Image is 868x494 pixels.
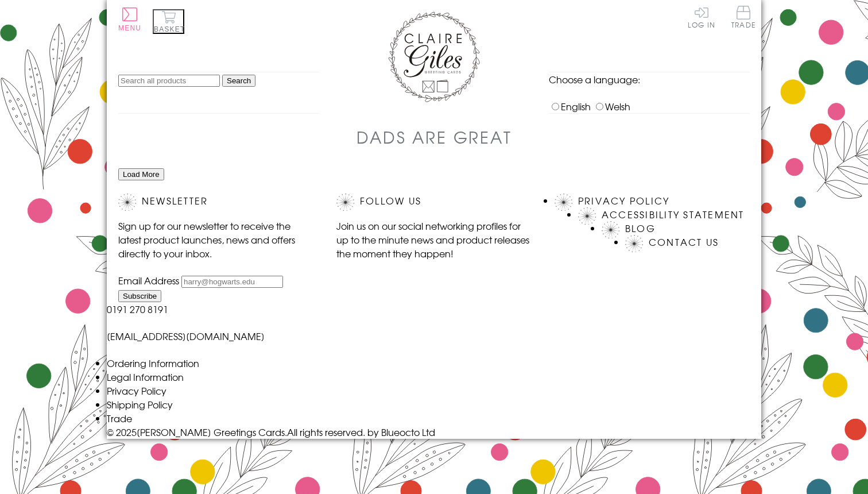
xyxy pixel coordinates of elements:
[549,72,750,86] p: Choose a language:
[107,425,761,439] p: © 2025 .
[649,235,719,249] a: Contact Us
[118,24,141,32] span: Menu
[552,103,559,110] input: English
[107,397,173,411] a: Shipping Policy
[118,219,313,260] p: Sign up for our newsletter to receive the latest product launches, news and offers directly to yo...
[287,425,365,439] span: All rights reserved.
[107,302,168,316] a: 0191 270 8191
[602,207,745,221] a: Accessibility Statement
[107,384,166,397] a: Privacy Policy
[336,219,532,260] p: Join us on our social networking profiles for up to the minute news and product releases the mome...
[731,6,755,28] span: Trade
[107,329,265,343] a: [EMAIL_ADDRESS][DOMAIN_NAME]
[107,370,184,384] a: Legal Information
[388,11,480,102] img: Claire Giles Greetings Cards
[107,411,132,425] a: Trade
[222,75,255,87] input: Search
[596,103,603,110] input: Welsh
[107,356,199,370] a: Ordering Information
[153,9,184,34] button: Basket
[118,273,179,287] label: Email Address
[181,276,283,288] input: harry@hogwarts.edu
[137,425,285,439] a: [PERSON_NAME] Greetings Cards
[118,168,164,180] button: Load More
[336,194,532,211] h2: Follow Us
[118,7,141,32] button: Menu
[549,99,591,113] label: English
[118,75,220,87] input: Search all products
[578,194,669,207] a: Privacy Policy
[118,290,161,302] input: Subscribe
[593,99,630,113] label: Welsh
[688,6,715,28] a: Log In
[356,125,512,149] h1: Dads Are Great
[625,221,656,235] a: Blog
[731,6,755,30] a: Trade
[367,425,435,439] a: by Blueocto Ltd
[118,194,313,211] h2: Newsletter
